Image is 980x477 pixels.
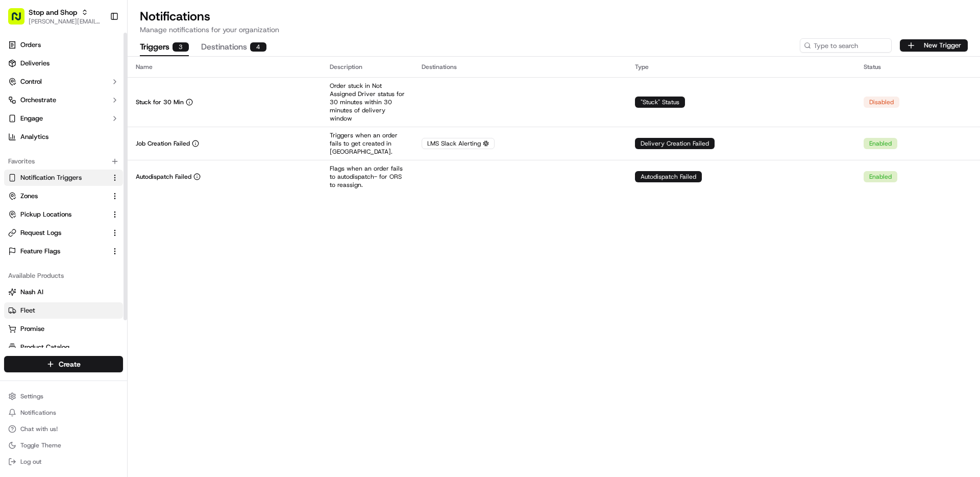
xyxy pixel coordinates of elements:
[82,224,168,243] a: 💻API Documentation
[8,173,107,182] a: Notification Triggers
[250,42,266,52] div: 4
[8,247,107,256] a: Feature Flags
[4,4,106,29] button: Stop and Shop[PERSON_NAME][EMAIL_ADDRESS][DOMAIN_NAME]
[72,253,124,261] a: Powered byPylon
[635,97,685,108] div: "Stuck" Status
[10,98,29,116] img: 1736555255976-a54dd68f-1ca7-489b-9aae-adbdc363a1c4
[4,356,123,372] button: Create
[422,63,619,71] div: Destinations
[8,324,119,333] a: Promise
[4,188,123,204] button: Zones
[10,149,27,165] img: Tiffany Volk
[330,63,405,71] div: Description
[6,224,82,243] a: 📗Knowledge Base
[4,438,123,452] button: Toggle Theme
[330,82,405,123] p: Order stuck in Not Assigned Driver status for 30 minutes within 30 minutes of delivery window
[20,425,58,433] span: Chat with us!
[20,192,38,201] span: Zones
[330,164,405,189] p: Flags when an order fails to autodispatch- for ORS to reassign.
[158,131,186,143] button: See all
[4,92,123,108] button: Orchestrate
[174,101,186,113] button: Start new chat
[20,247,60,256] span: Feature Flags
[864,138,897,149] div: Enabled
[4,37,123,53] a: Orders
[201,39,266,56] button: Destinations
[20,173,82,182] span: Notification Triggers
[4,302,123,319] button: Fleet
[635,171,702,182] div: Autodispatch Failed
[136,173,191,181] p: Autodispatch Failed
[10,176,27,193] img: Ami Wang
[20,40,41,50] span: Orders
[140,8,968,25] h1: Notifications
[800,38,892,53] input: Type to search
[864,171,897,182] div: Enabled
[8,288,119,297] a: Nash AI
[90,186,111,194] span: [DATE]
[136,63,313,71] div: Name
[21,98,40,116] img: 4037041995827_4c49e92c6e3ed2e3ec13_72.png
[4,455,123,469] button: Log out
[10,41,186,57] p: Welcome 👋
[20,96,56,105] span: Orchestrate
[20,288,43,297] span: Nash AI
[4,243,123,259] button: Feature Flags
[4,170,123,186] button: Notification Triggers
[4,74,123,90] button: Control
[136,98,184,106] p: Stuck for 30 Min
[8,343,119,352] a: Product Catalog
[140,25,968,35] p: Manage notifications for your organization
[4,129,123,145] a: Analytics
[10,133,68,141] div: Past conversations
[864,63,972,71] div: Status
[32,186,83,194] span: [PERSON_NAME]
[20,228,61,237] span: Request Logs
[4,284,123,300] button: Nash AI
[29,7,77,17] button: Stop and Shop
[8,192,107,201] a: Zones
[136,139,190,148] p: Job Creation Failed
[20,59,50,68] span: Deliveries
[20,343,69,352] span: Product Catalog
[10,229,18,237] div: 📗
[864,97,899,108] div: Disabled
[20,132,48,141] span: Analytics
[96,228,164,238] span: API Documentation
[422,138,495,149] div: LMS Slack Alerting
[4,206,123,223] button: Pickup Locations
[20,324,44,333] span: Promise
[635,63,848,71] div: Type
[46,108,140,116] div: We're available if you need us!
[4,55,123,71] a: Deliveries
[140,39,189,56] button: Triggers
[4,406,123,420] button: Notifications
[8,228,107,237] a: Request Logs
[635,138,715,149] div: Delivery Creation Failed
[20,77,42,86] span: Control
[4,389,123,403] button: Settings
[10,10,31,31] img: Nash
[8,210,107,219] a: Pickup Locations
[29,17,102,26] button: [PERSON_NAME][EMAIL_ADDRESS][DOMAIN_NAME]
[32,158,83,166] span: [PERSON_NAME]
[20,458,41,466] span: Log out
[4,268,123,284] div: Available Products
[900,39,968,52] button: New Trigger
[85,158,88,166] span: •
[20,210,71,219] span: Pickup Locations
[173,42,189,52] div: 3
[20,228,78,238] span: Knowledge Base
[102,253,124,261] span: Pylon
[86,229,94,237] div: 💻
[90,158,111,166] span: [DATE]
[8,306,119,315] a: Fleet
[4,321,123,337] button: Promise
[85,186,88,194] span: •
[4,225,123,241] button: Request Logs
[330,131,405,156] p: Triggers when an order fails to get created in [GEOGRAPHIC_DATA].
[20,409,56,417] span: Notifications
[46,98,167,108] div: Start new chat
